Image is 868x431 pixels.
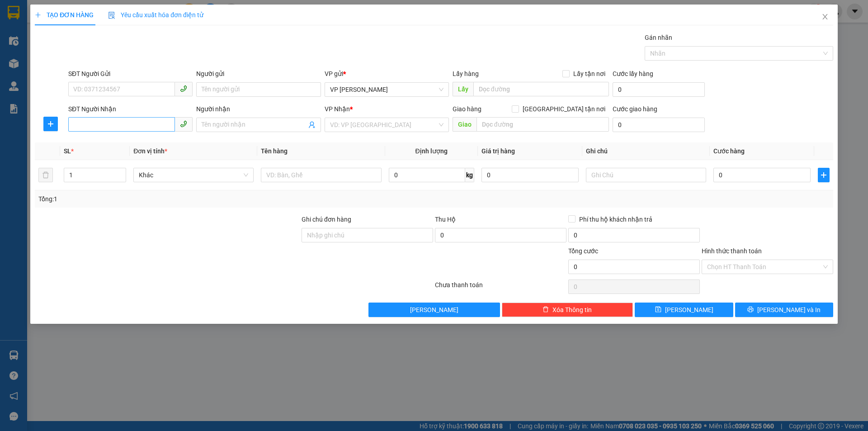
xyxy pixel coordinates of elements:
span: Phí thu hộ khách nhận trả [576,214,656,224]
span: VP Thịnh Liệt [330,83,443,96]
input: Ghi Chú [586,168,706,182]
button: printer[PERSON_NAME] và In [735,303,833,317]
span: Lấy tận nơi [570,69,609,79]
input: Cước lấy hàng [613,82,705,97]
button: save[PERSON_NAME] [635,303,733,317]
input: Dọc đường [476,117,609,132]
span: Tên hàng [261,147,288,155]
label: Cước giao hàng [613,105,657,113]
span: save [655,306,661,313]
span: delete [542,306,549,313]
span: TẠO ĐƠN HÀNG [35,11,94,19]
button: delete [38,168,53,182]
span: SL [64,147,71,155]
span: [PERSON_NAME] [665,305,713,315]
span: Thu Hộ [435,216,456,223]
button: [PERSON_NAME] [368,303,500,317]
span: [GEOGRAPHIC_DATA] tận nơi [519,104,609,114]
span: Giá trị hàng [481,147,515,155]
div: SĐT Người Nhận [68,104,193,114]
span: Yêu cầu xuất hóa đơn điện tử [108,11,203,19]
span: plus [35,12,41,18]
span: [PERSON_NAME] và In [757,305,821,315]
span: plus [44,120,57,128]
span: Cước hàng [713,147,745,155]
span: phone [180,120,187,128]
span: printer [747,306,754,313]
input: Ghi chú đơn hàng [302,228,433,242]
span: phone [180,85,187,92]
label: Hình thức thanh toán [702,247,762,255]
span: Đơn vị tính [133,147,167,155]
button: plus [818,168,830,182]
span: Lấy [453,82,473,96]
div: Tổng: 1 [38,194,335,204]
span: Tổng cước [568,247,598,255]
div: Chưa thanh toán [434,280,567,296]
span: Giao hàng [453,105,481,113]
input: Dọc đường [473,82,609,96]
span: [PERSON_NAME] [410,305,458,315]
span: Giao [453,117,476,132]
div: Người gửi [196,69,321,79]
span: user-add [308,121,316,128]
button: plus [43,117,58,131]
label: Ghi chú đơn hàng [302,216,351,223]
span: close [821,13,829,20]
th: Ghi chú [582,142,710,160]
div: SĐT Người Gửi [68,69,193,79]
span: VP Nhận [325,105,350,113]
div: VP gửi [325,69,449,79]
label: Gán nhãn [645,34,672,41]
div: Người nhận [196,104,321,114]
button: Close [812,5,838,30]
input: VD: Bàn, Ghế [261,168,381,182]
span: kg [465,168,474,182]
label: Cước lấy hàng [613,70,653,77]
span: Định lượng [415,147,448,155]
span: plus [818,171,829,179]
span: Lấy hàng [453,70,479,77]
button: deleteXóa Thông tin [502,303,633,317]
input: 0 [481,168,579,182]
input: Cước giao hàng [613,118,705,132]
span: Khác [139,168,248,182]
img: icon [108,12,115,19]
span: Xóa Thông tin [552,305,592,315]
